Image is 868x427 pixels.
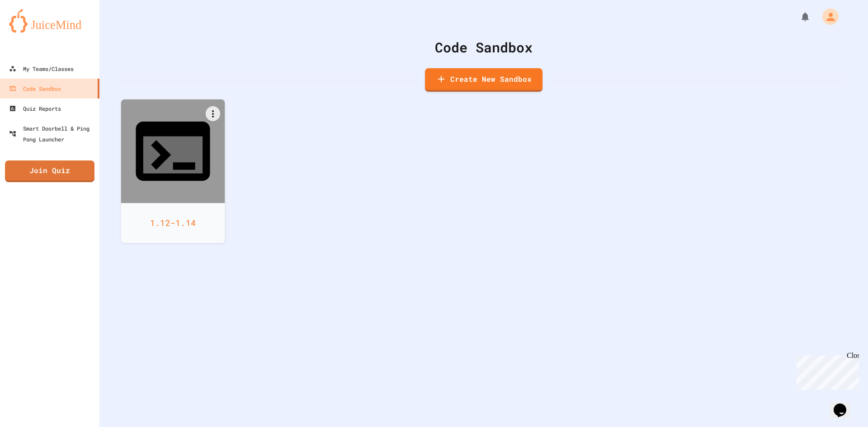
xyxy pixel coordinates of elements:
div: My Teams/Classes [9,63,74,74]
a: Create New Sandbox [425,68,542,92]
a: 1.12-1.14 [121,99,225,243]
div: Chat with us now!Close [4,4,62,57]
div: My Account [813,6,841,27]
div: Code Sandbox [9,83,61,94]
div: Code Sandbox [122,37,845,57]
div: Quiz Reports [9,103,61,114]
iframe: chat widget [793,352,859,390]
iframe: chat widget [830,391,859,418]
a: Join Quiz [5,160,94,182]
div: 1.12-1.14 [121,203,225,243]
img: logo-orange.svg [9,9,90,33]
div: Smart Doorbell & Ping Pong Launcher [9,123,96,145]
div: My Notifications [783,9,813,24]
